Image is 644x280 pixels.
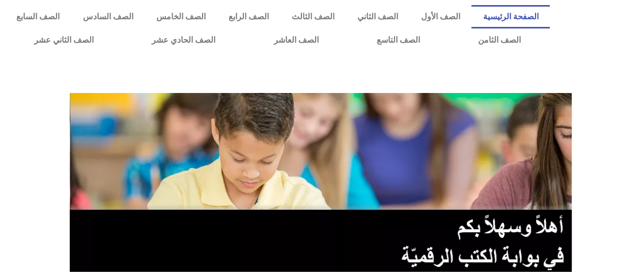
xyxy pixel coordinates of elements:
a: الصف العاشر [245,28,348,52]
a: الصف الرابع [217,5,280,28]
a: الصف الخامس [145,5,217,28]
a: الصف الثامن [449,28,550,52]
a: الصف السادس [71,5,145,28]
a: الصف الثاني عشر [5,28,123,52]
a: الصف الأول [409,5,471,28]
a: الصف الحادي عشر [123,28,244,52]
a: الصف الثاني [346,5,409,28]
a: الصف السابع [5,5,71,28]
a: الصف الثالث [280,5,346,28]
a: الصفحة الرئيسية [471,5,550,28]
a: الصف التاسع [348,28,449,52]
